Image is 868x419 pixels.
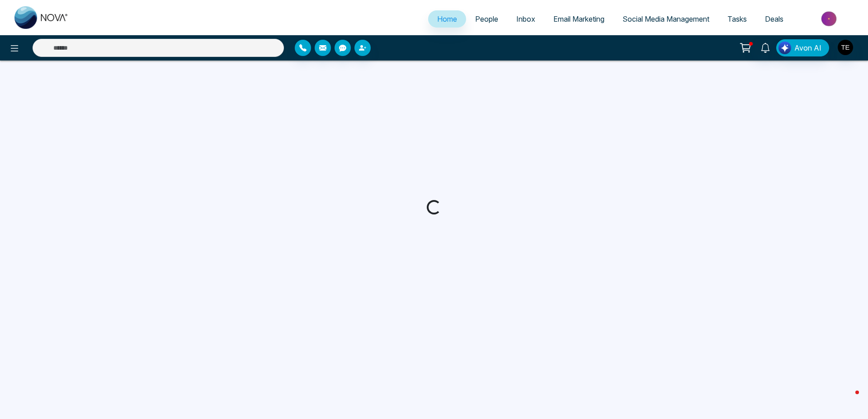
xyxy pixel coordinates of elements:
img: User Avatar [838,40,853,55]
a: Inbox [507,10,544,28]
span: Social Media Management [623,14,709,23]
img: Market-place.gif [797,9,863,29]
a: Email Marketing [544,10,613,28]
a: Deals [756,10,793,28]
span: People [475,14,498,23]
span: Inbox [516,14,535,23]
span: Avon AI [794,42,821,53]
a: Home [428,10,466,28]
span: Deals [765,14,783,23]
button: Avon AI [776,39,829,56]
span: Tasks [727,14,747,23]
a: Social Media Management [613,10,718,28]
a: Tasks [718,10,756,28]
span: Email Marketing [553,14,604,23]
a: People [466,10,507,28]
iframe: Intercom live chat [837,388,859,410]
span: Home [437,14,457,23]
img: Nova CRM Logo [14,6,69,29]
img: Lead Flow [778,42,791,54]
